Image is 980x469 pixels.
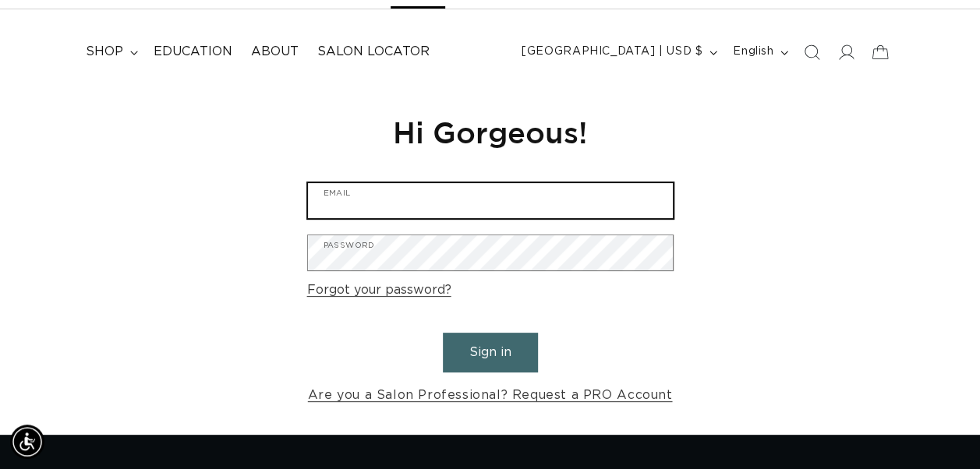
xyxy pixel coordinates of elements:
button: English [724,37,794,67]
span: About [251,44,299,60]
button: Sign in [443,333,538,372]
a: Salon Locator [308,34,439,69]
div: Accessibility Menu [10,425,44,459]
h1: Hi Gorgeous! [307,113,674,151]
span: Salon Locator [317,44,430,60]
span: English [733,44,773,60]
iframe: Chat Widget [902,394,980,469]
span: [GEOGRAPHIC_DATA] | USD $ [522,44,702,60]
summary: shop [76,34,144,69]
a: Forgot your password? [307,279,451,301]
a: Are you a Salon Professional? Request a PRO Account [308,384,673,407]
span: shop [86,44,123,60]
a: About [242,34,308,69]
input: Email [308,183,673,218]
summary: Search [794,35,829,69]
button: [GEOGRAPHIC_DATA] | USD $ [512,37,724,67]
a: Education [144,34,242,69]
span: Education [154,44,232,60]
